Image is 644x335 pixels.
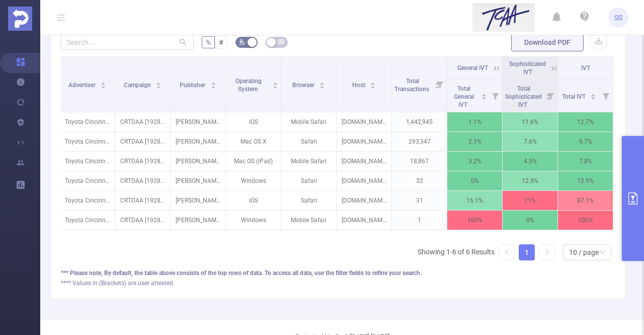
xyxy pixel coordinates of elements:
p: Toyota Cincinnati [4291] [60,152,115,171]
p: Mac OS X [226,132,281,151]
span: Total General IVT [454,85,474,108]
i: icon: caret-up [210,81,216,84]
div: Sort [370,81,376,87]
i: icon: caret-up [156,81,162,84]
p: [DOMAIN_NAME] [337,132,391,151]
p: Windows [226,211,281,230]
p: 9.7% [558,132,613,151]
p: Toyota Cincinnati [4291] [60,132,115,151]
p: iOS [226,191,281,210]
i: icon: caret-down [273,85,278,88]
span: Advertiser [68,82,97,89]
p: 3.2% [447,152,502,171]
p: Safari [281,191,336,210]
p: 0% [447,171,502,190]
p: Mobile Safari [281,211,336,230]
div: Sort [481,92,487,98]
p: [PERSON_NAME] Blue Book [8532] [171,152,225,171]
li: Showing 1-6 of 6 Results [418,244,495,260]
i: icon: caret-up [319,81,325,84]
i: icon: left [504,249,510,255]
p: 7.6% [503,132,557,151]
p: 71% [503,191,557,210]
i: icon: caret-down [591,96,596,99]
p: Toyota Cincinnati [4291] [60,112,115,131]
p: CRTDAA [192860] [115,132,170,151]
i: Filter menu [599,80,613,112]
p: 100% [558,211,613,230]
p: CRTDAA [192860] [115,152,170,171]
i: Filter menu [488,80,502,112]
p: 4.5% [503,152,557,171]
button: Download PDF [511,33,584,51]
p: CRTDAA [192860] [115,191,170,210]
i: Filter menu [433,57,447,112]
div: Sort [155,81,162,87]
p: 1.1% [447,112,502,131]
li: 1 [519,244,535,260]
span: Total Sophisticated IVT [505,85,542,108]
span: Total Transactions [394,78,431,93]
p: 12.5% [558,171,613,190]
i: icon: table [278,39,284,45]
p: 2.1% [447,132,502,151]
p: 87.1% [558,191,613,210]
span: Host [352,82,367,89]
p: Toyota Cincinnati [4291] [60,211,115,230]
span: Browser [292,82,316,89]
p: 16.1% [447,191,502,210]
div: **** Values in (Brackets) are user attested [61,279,615,288]
p: CRTDAA [192860] [115,171,170,190]
i: icon: caret-down [319,85,325,88]
p: [PERSON_NAME] Blue Book [8532] [171,171,225,190]
p: 12.5% [503,171,557,190]
i: icon: caret-up [273,81,278,84]
p: Mobile Safari [281,152,336,171]
p: Windows [226,171,281,190]
i: icon: caret-up [101,81,106,84]
p: Mac OS (iPad) [226,152,281,171]
span: Total IVT [562,93,587,100]
i: icon: caret-down [101,85,106,88]
li: Next Page [539,244,555,260]
p: [PERSON_NAME] Blue Book [8532] [171,211,225,230]
p: 293,347 [392,132,447,151]
p: [PERSON_NAME] Blue Book [8532] [171,112,225,131]
i: icon: caret-up [591,92,596,95]
input: Search... [61,34,194,50]
p: 0% [503,211,557,230]
p: [DOMAIN_NAME] [337,171,391,190]
p: 31 [392,191,447,210]
p: 100% [447,211,502,230]
div: Sort [100,81,106,87]
p: CRTDAA [192860] [115,112,170,131]
i: icon: caret-down [156,85,162,88]
span: SS [614,8,622,28]
div: Sort [210,81,216,87]
i: icon: caret-down [481,96,487,99]
span: % [206,38,211,46]
p: Safari [281,171,336,190]
p: 12.7% [558,112,613,131]
p: [DOMAIN_NAME] [337,152,391,171]
img: Protected Media [8,7,32,31]
i: Filter menu [543,80,557,112]
p: 32 [392,171,447,190]
li: Previous Page [499,244,515,260]
p: Safari [281,132,336,151]
p: 1 [392,211,447,230]
p: [PERSON_NAME] Blue Book [8532] [171,191,225,210]
div: Sort [590,92,596,98]
p: Toyota Cincinnati [4291] [60,191,115,210]
p: iOS [226,112,281,131]
p: 18,867 [392,152,447,171]
i: icon: caret-down [370,85,376,88]
span: Operating System [235,78,262,93]
span: IVT [581,64,590,72]
div: *** Please note, By default, the table above consists of the top rows of data. To access all data... [61,269,615,278]
p: Toyota Cincinnati [4291] [60,171,115,190]
div: 10 / page [569,245,599,260]
i: icon: bg-colors [239,39,245,45]
p: 7.8% [558,152,613,171]
span: General IVT [457,64,488,72]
